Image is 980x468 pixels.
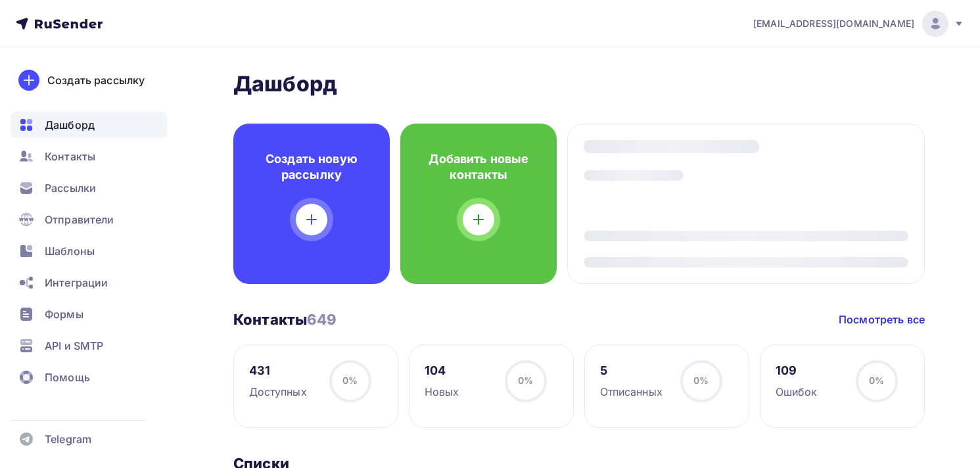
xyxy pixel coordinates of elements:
[45,180,96,196] span: Рассылки
[11,175,167,201] a: Рассылки
[425,363,459,379] div: 104
[307,311,337,328] span: 649
[254,151,369,183] h4: Создать новую рассылку
[869,375,884,386] span: 0%
[45,338,103,354] span: API и SMTP
[839,312,925,327] a: Посмотреть все
[249,384,307,400] div: Доступных
[421,151,536,183] h4: Добавить новые контакты
[11,301,167,327] a: Формы
[45,212,114,227] span: Отправители
[11,206,167,233] a: Отправители
[11,112,167,138] a: Дашборд
[45,117,95,133] span: Дашборд
[425,384,459,400] div: Новых
[233,310,337,329] h3: Контакты
[45,431,91,447] span: Telegram
[233,71,925,97] h2: Дашборд
[753,17,914,30] span: [EMAIL_ADDRESS][DOMAIN_NAME]
[45,243,95,259] span: Шаблоны
[45,149,95,164] span: Контакты
[249,363,307,379] div: 431
[47,72,145,88] div: Создать рассылку
[776,363,818,379] div: 109
[753,11,964,37] a: [EMAIL_ADDRESS][DOMAIN_NAME]
[342,375,358,386] span: 0%
[45,306,83,322] span: Формы
[45,275,108,291] span: Интеграции
[600,363,663,379] div: 5
[518,375,533,386] span: 0%
[11,143,167,170] a: Контакты
[600,384,663,400] div: Отписанных
[693,375,709,386] span: 0%
[776,384,818,400] div: Ошибок
[11,238,167,264] a: Шаблоны
[45,369,90,385] span: Помощь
